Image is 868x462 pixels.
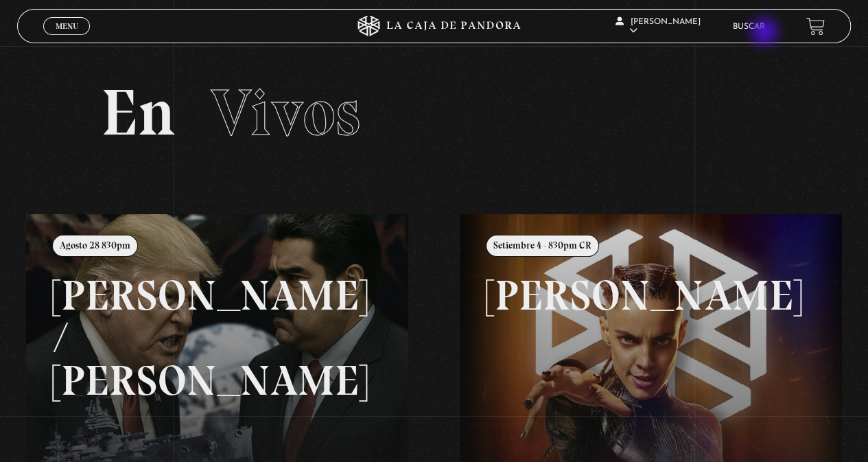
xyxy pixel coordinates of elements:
[806,17,825,36] a: View your shopping cart
[101,80,768,146] h2: En
[56,22,78,30] span: Menu
[733,23,765,31] a: Buscar
[51,34,83,43] span: Cerrar
[211,73,360,152] span: Vivos
[615,18,701,35] span: [PERSON_NAME]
